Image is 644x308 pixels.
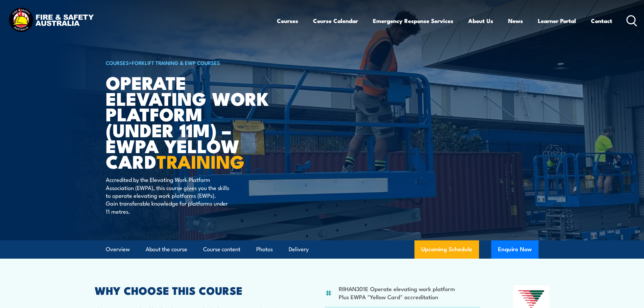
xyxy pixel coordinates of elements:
[591,12,612,30] a: Contact
[146,240,187,258] a: About the course
[414,240,479,259] a: Upcoming Schedule
[508,12,523,30] a: News
[373,12,453,30] a: Emergency Response Services
[313,12,358,30] a: Course Calendar
[277,12,298,30] a: Courses
[95,285,292,295] h2: WHY CHOOSE THIS COURSE
[157,147,244,175] strong: TRAINING
[256,240,273,258] a: Photos
[491,240,539,259] button: Enquire Now
[468,12,493,30] a: About Us
[203,240,240,258] a: Course content
[106,58,273,67] h6: >
[106,240,130,258] a: Overview
[106,74,273,169] h1: Operate Elevating Work Platform (under 11m) – EWPA Yellow Card
[106,175,229,215] p: Accredited by the Elevating Work Platform Association (EWPA), this course gives you the skills to...
[339,293,455,301] li: Plus EWPA "Yellow Card" accreditation
[132,59,220,66] a: Forklift Training & EWP Courses
[289,240,309,258] a: Delivery
[538,12,576,30] a: Learner Portal
[106,59,129,66] a: COURSES
[339,285,455,292] li: RIIHAN301E Operate elevating work platform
